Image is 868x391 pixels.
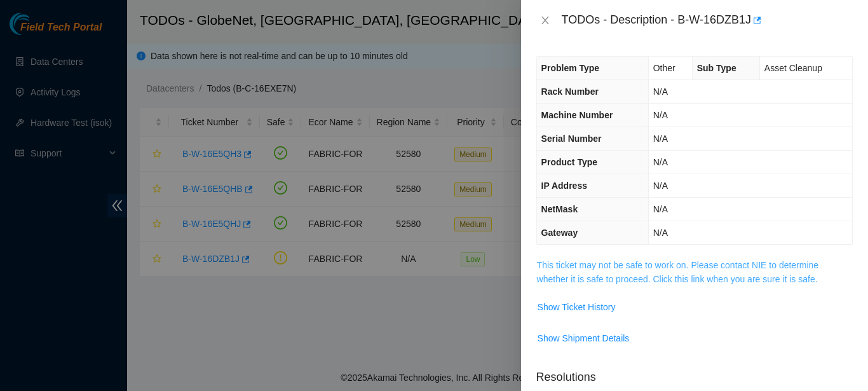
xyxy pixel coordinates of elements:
[541,204,578,214] span: NetMask
[537,297,616,317] button: Show Ticket History
[541,63,600,73] span: Problem Type
[537,260,819,284] a: This ticket may not be safe to work on. Please contact NIE to determine whether it is safe to pro...
[541,157,597,167] span: Product Type
[540,15,550,25] span: close
[653,228,668,238] span: N/A
[653,204,668,214] span: N/A
[653,110,668,120] span: N/A
[541,181,587,191] span: IP Address
[697,63,736,73] span: Sub Type
[536,15,554,27] button: Close
[541,86,599,97] span: Rack Number
[653,157,668,167] span: N/A
[653,86,668,97] span: N/A
[538,331,630,345] span: Show Shipment Details
[653,181,668,191] span: N/A
[541,134,602,144] span: Serial Number
[541,228,578,238] span: Gateway
[536,359,853,386] p: Resolutions
[562,10,853,31] div: TODOs - Description - B-W-16DZB1J
[653,134,668,144] span: N/A
[537,328,630,348] button: Show Shipment Details
[541,110,613,120] span: Machine Number
[538,300,616,314] span: Show Ticket History
[653,63,675,73] span: Other
[764,63,822,73] span: Asset Cleanup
